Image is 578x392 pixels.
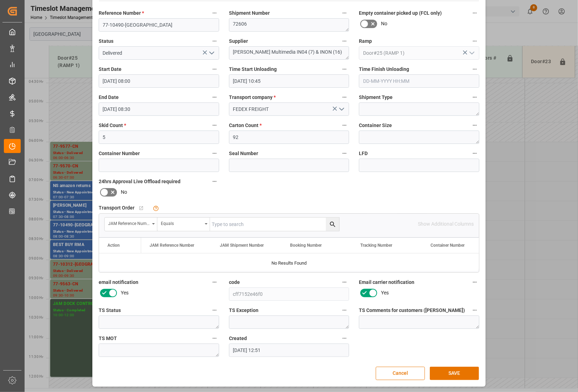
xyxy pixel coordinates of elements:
button: Carton Count * [340,121,349,130]
button: Time Start Unloading [340,65,349,74]
div: JAM Reference Number [108,219,150,227]
span: email notification [99,279,138,286]
span: Seal Number [229,150,258,157]
span: Container Number [431,243,465,248]
button: open menu [157,218,210,231]
input: Type to search/select [99,46,219,60]
span: TS Exception [229,307,258,314]
span: LFD [359,150,368,157]
button: Shipment Type [470,93,479,102]
button: Transport company * [340,93,349,102]
button: Container Size [470,121,479,130]
span: Email carrier notification [359,279,414,286]
span: Skid Count [99,122,126,129]
button: Skid Count * [210,121,219,130]
span: JAM Shipment Number [220,243,264,248]
button: Reference Number * [210,8,219,18]
button: search button [326,218,339,231]
span: Created [229,335,247,342]
button: Time Finish Unloading [470,65,479,74]
button: TS Comments for customers ([PERSON_NAME]) [470,306,479,315]
span: Container Size [359,122,392,129]
div: Action [107,243,120,248]
button: Email carrier notification [470,278,479,287]
button: Created [340,334,349,343]
span: Time Finish Unloading [359,66,409,73]
button: LFD [470,149,479,158]
button: email notification [210,278,219,287]
button: Shipment Number [340,8,349,18]
button: 24hrs Approval Live Offload required [210,177,219,186]
input: DD-MM-YYYY HH:MM [229,74,349,88]
input: DD-MM-YYYY HH:MM [229,344,349,357]
button: Status [210,36,219,46]
span: TS Comments for customers ([PERSON_NAME]) [359,307,465,314]
textarea: 72606 [229,18,349,32]
span: No [121,188,127,196]
button: Cancel [376,367,425,380]
span: Tracking Number [360,243,392,248]
button: Empty container picked up (FCL only) [470,8,479,18]
span: Time Start Unloading [229,66,277,73]
span: Container Number [99,150,140,157]
button: TS MOT [210,334,219,343]
span: Booking Number [290,243,322,248]
span: Reference Number [99,9,144,17]
button: open menu [206,48,216,59]
button: TS Status [210,306,219,315]
button: Supplier [340,36,349,46]
span: Shipment Type [359,94,393,101]
span: Status [99,38,113,45]
span: JAM Reference Number [150,243,194,248]
span: TS Status [99,307,121,314]
button: open menu [466,48,477,59]
button: SAVE [430,367,479,380]
button: End Date [210,93,219,102]
span: Transport company [229,94,276,101]
button: open menu [105,218,157,231]
span: No [381,20,387,27]
button: Start Date [210,65,219,74]
span: 24hrs Approval Live Offload required [99,178,180,185]
button: Ramp [470,36,479,46]
button: Container Number [210,149,219,158]
input: DD-MM-YYYY HH:MM [99,74,219,88]
button: TS Exception [340,306,349,315]
span: code [229,279,240,286]
button: Seal Number [340,149,349,158]
button: open menu [336,104,347,115]
button: code [340,278,349,287]
input: Type to search/select [359,46,479,60]
input: DD-MM-YYYY HH:MM [99,102,219,116]
span: Supplier [229,38,248,45]
textarea: [PERSON_NAME] Multimedia IN04 (7) & INON (16) [229,46,349,60]
span: Yes [121,289,129,297]
span: End Date [99,94,119,101]
span: Transport Order [99,204,134,212]
input: DD-MM-YYYY HH:MM [359,74,479,88]
span: Start Date [99,66,121,73]
span: Yes [381,289,389,297]
span: Shipment Number [229,9,270,17]
span: Empty container picked up (FCL only) [359,9,442,17]
span: Carton Count [229,122,262,129]
span: TS MOT [99,335,117,342]
span: Ramp [359,38,372,45]
input: Type to search [210,218,339,231]
div: Equals [161,219,202,227]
